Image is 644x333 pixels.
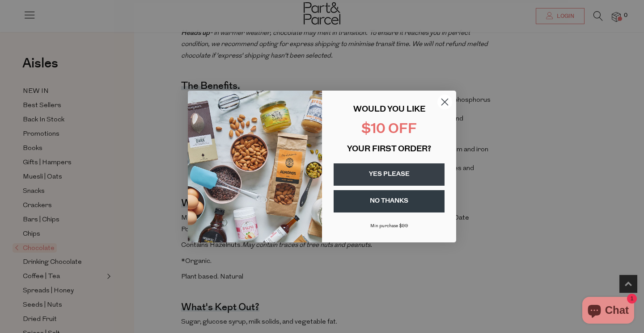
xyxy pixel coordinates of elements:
button: YES PLEASE [334,163,445,186]
span: $10 OFF [361,123,417,137]
span: WOULD YOU LIKE [353,106,425,114]
img: 43fba0fb-7538-40bc-babb-ffb1a4d097bc.jpeg [188,91,322,242]
button: Close dialog [437,94,453,110]
inbox-online-store-chat: Shopify online store chat [580,297,637,326]
span: Min purchase $99 [370,224,408,229]
button: NO THANKS [334,190,445,212]
span: YOUR FIRST ORDER? [347,146,431,154]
